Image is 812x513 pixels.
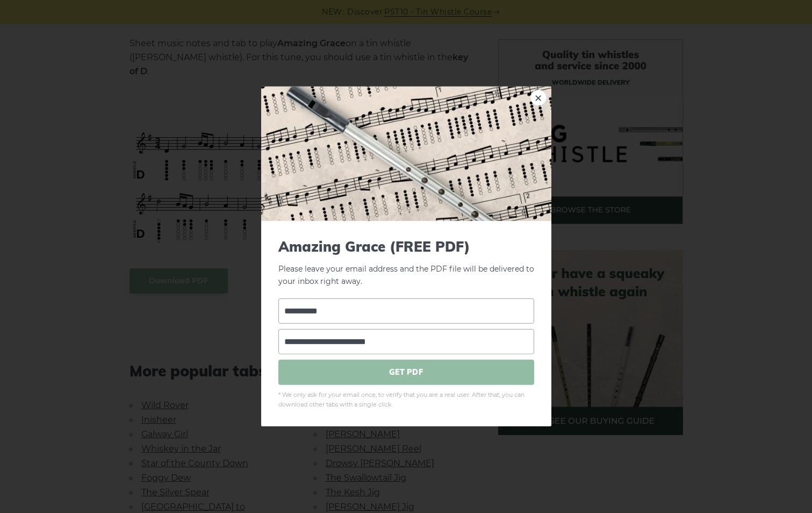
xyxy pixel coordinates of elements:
span: Amazing Grace (FREE PDF) [278,238,534,255]
img: Tin Whistle Tab Preview [261,87,551,221]
a: × [530,90,547,106]
p: Please leave your email address and the PDF file will be delivered to your inbox right away. [278,238,534,288]
span: * We only ask for your email once, to verify that you are a real user. After that, you can downlo... [278,390,534,409]
span: GET PDF [278,359,534,384]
